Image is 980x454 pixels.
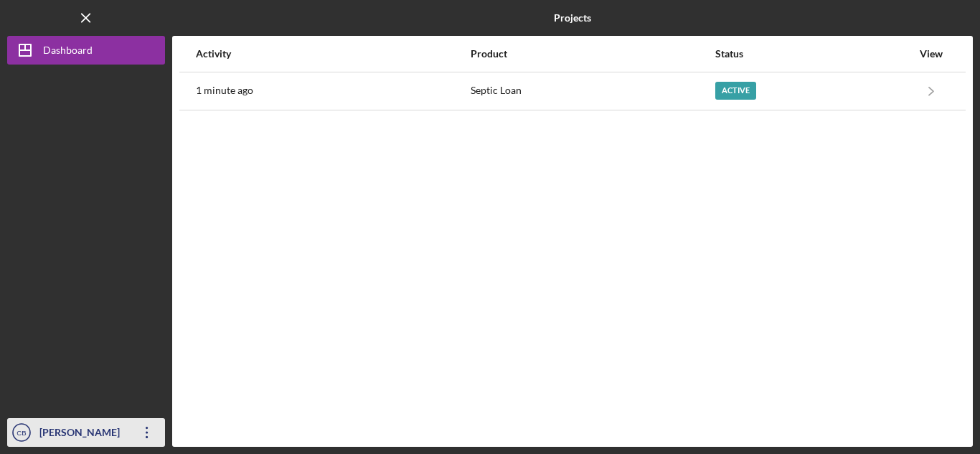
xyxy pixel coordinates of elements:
[554,12,591,24] b: Projects
[715,82,756,100] div: Active
[36,418,129,450] div: [PERSON_NAME]
[196,85,253,96] time: 2025-09-02 21:09
[196,48,469,60] div: Activity
[17,429,26,437] text: CB
[471,73,714,109] div: Septic Loan
[715,48,912,60] div: Status
[43,36,93,68] div: Dashboard
[913,48,949,60] div: View
[7,36,165,65] button: Dashboard
[471,48,714,60] div: Product
[7,418,165,447] button: CB[PERSON_NAME]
